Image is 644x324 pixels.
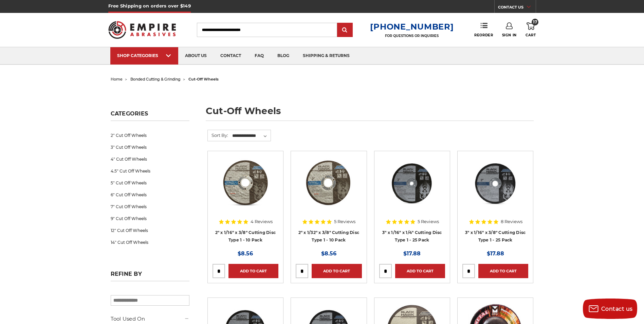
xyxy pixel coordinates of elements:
[379,156,445,222] a: 3” x .0625” x 1/4” Die Grinder Cut-Off Wheels by Black Hawk Abrasives
[395,264,445,278] a: Add to Cart
[111,213,189,224] a: 9" Cut Off Wheels
[111,141,189,153] a: 3" Cut Off Wheels
[389,176,436,190] a: Quick view
[502,33,517,37] span: Sign In
[583,299,637,319] button: Contact us
[238,250,253,257] span: $8.56
[601,306,633,312] span: Contact us
[111,153,189,165] a: 4" Cut Off Wheels
[228,264,278,278] a: Add to Cart
[526,22,536,37] a: 17 Cart
[403,250,421,257] span: $17.88
[478,264,528,278] a: Add to Cart
[117,53,171,58] div: SHOP CATEGORIES
[498,3,536,13] a: CONTACT US
[296,156,362,222] a: 2" x 1/32" x 3/8" Cut Off Wheel
[474,22,493,37] a: Reorder
[111,165,189,177] a: 4.5" Cut Off Wheels
[338,23,352,37] input: Submit
[465,230,526,243] a: 3" x 1/16" x 3/8" Cutting Disc Type 1 - 25 Pack
[321,250,336,257] span: $8.56
[178,47,214,65] a: about us
[501,219,522,224] span: 8 Reviews
[111,129,189,141] a: 2" Cut Off Wheels
[218,156,273,210] img: 2" x 1/16" x 3/8" Cut Off Wheel
[111,110,189,121] h5: Categories
[370,34,454,38] p: FOR QUESTIONS OR INQUIRIES
[462,156,528,222] a: 3" x 1/16" x 3/8" Cutting Disc
[111,271,189,281] h5: Refine by
[111,77,123,82] a: home
[301,156,356,210] img: 2" x 1/32" x 3/8" Cut Off Wheel
[111,201,189,213] a: 7" Cut Off Wheels
[130,77,181,82] a: bonded cutting & grinding
[111,224,189,236] a: 12" Cut Off Wheels
[222,176,269,190] a: Quick view
[215,230,276,243] a: 2" x 1/16" x 3/8" Cutting Disc Type 1 - 10 Pack
[418,219,439,224] span: 5 Reviews
[532,19,538,25] span: 17
[472,176,519,190] a: Quick view
[248,47,271,65] a: faq
[188,77,219,82] span: cut-off wheels
[208,130,228,140] label: Sort By:
[487,250,504,257] span: $17.88
[111,236,189,248] a: 14" Cut Off Wheels
[526,33,536,37] span: Cart
[206,106,534,121] h1: cut-off wheels
[296,47,356,65] a: shipping & returns
[111,189,189,201] a: 6" Cut Off Wheels
[312,264,362,278] a: Add to Cart
[468,156,522,210] img: 3" x 1/16" x 3/8" Cutting Disc
[214,47,248,65] a: contact
[298,230,360,243] a: 2" x 1/32" x 3/8" Cutting Disc Type 1 - 10 Pack
[370,22,454,32] a: [PHONE_NUMBER]
[108,17,176,43] img: Empire Abrasives
[334,219,355,224] span: 5 Reviews
[251,219,273,224] span: 4 Reviews
[474,33,493,37] span: Reorder
[213,156,278,222] a: 2" x 1/16" x 3/8" Cut Off Wheel
[382,230,442,243] a: 3" x 1/16" x 1/4" Cutting Disc Type 1 - 25 Pack
[271,47,296,65] a: blog
[305,176,352,190] a: Quick view
[111,177,189,189] a: 5" Cut Off Wheels
[111,315,189,323] h5: Tool Used On
[385,156,439,210] img: 3” x .0625” x 1/4” Die Grinder Cut-Off Wheels by Black Hawk Abrasives
[231,131,271,141] select: Sort By:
